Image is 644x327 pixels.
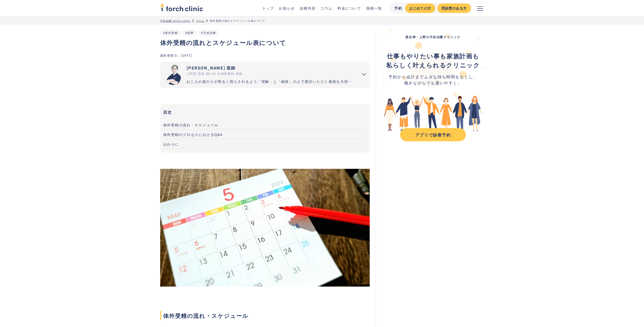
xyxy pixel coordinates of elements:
div: アプリで診察予約 [405,132,461,138]
div: [PERSON_NAME] 医師 [186,65,355,71]
a: はじめての方 [405,4,435,13]
a: home [160,4,203,13]
div: 受診歴のある方 [441,6,467,11]
strong: 恵比寿・上野の不妊治療クリニック [405,35,461,39]
a: コラム [321,6,333,11]
span: 体外受精の流れ・スケジュール [163,122,218,127]
a: 料金について [338,6,361,11]
span: おわりに [163,142,179,147]
div: 上野院 院長 婦人科 生殖医療科 医師 [186,71,355,76]
summary: 市山 卓彦 [PERSON_NAME] 医師 上野院 院長 婦人科 生殖医療科 医師 お二人の道のりが明るく照らされるよう「理解」と「納得」の上で選択いただく過程を大切にしています。エビデンスに... [160,62,370,88]
a: #体外受精 [163,31,178,35]
span: 体外受精のプロセスにおけるQ&A [163,132,223,137]
strong: 仕事もやりたい事も家族計画も [387,51,479,60]
img: 市山 卓彦 [163,65,183,85]
div: 体外受精の流れとスケジュール表について [210,19,265,22]
a: #採卵 [185,31,194,35]
a: 受診歴のある方 [437,4,471,13]
a: 不妊治療 torch clinic [160,19,191,22]
h1: 体外受精の流れとスケジュール表について [160,38,370,47]
a: 体外受精のプロセスにおけるQ&A [163,129,367,139]
div: [DATE] [181,53,192,57]
span: 体外受精の流れ・スケジュール [160,311,370,320]
div: 最終更新日： [160,53,181,57]
a: 診療内容 [300,6,316,11]
a: おわりに [163,139,367,149]
div: 予約から会計までムダな待ち時間をなくし、 働きながらでも通いやすく。 [386,74,480,86]
a: [PERSON_NAME] 医師 上野院 院長 婦人科 生殖医療科 医師 お二人の道のりが明るく照らされるよう「理解」と「納得」の上で選択いただく過程を大切にしています。エビデンスに基づいた高水... [160,62,355,88]
a: 体外受精の流れ・スケジュール [163,120,367,129]
div: ‍ ‍ [386,51,480,69]
a: #不妊治療 [201,31,216,35]
img: torch clinic [160,2,203,13]
div: はじめての方 [409,6,431,11]
div: お二人の道のりが明るく照らされるよう「理解」と「納得」の上で選択いただく過程を大切にしています。エビデンスに基づいた高水準の医療提供により「幸せな家族計画の実現」をお手伝いさせていただきます。 [186,79,355,84]
a: アプリで診察予約 [400,128,466,141]
strong: 私らしく叶えられるクリニック [386,60,480,69]
div: 予約 [394,6,402,11]
a: 医師一覧 [366,6,382,11]
a: コラム [196,19,205,22]
ul: パンくずリスト [160,19,484,22]
h3: 目次 [163,108,367,116]
a: トップ [262,6,274,11]
a: お知らせ [279,6,295,11]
